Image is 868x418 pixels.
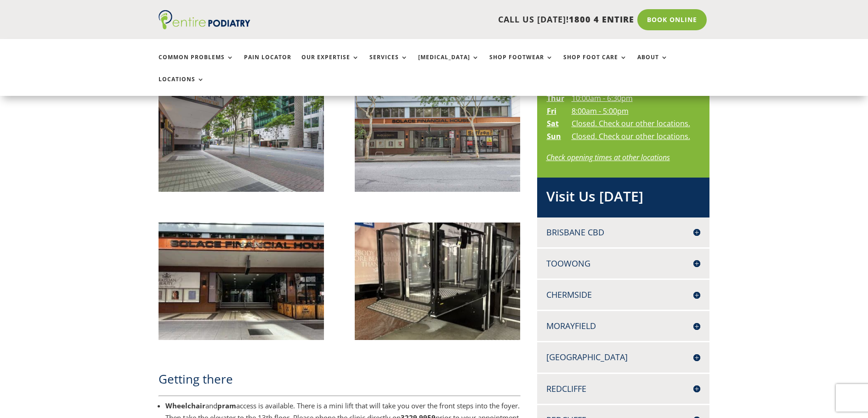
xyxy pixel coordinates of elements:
[369,54,408,74] a: Services
[571,92,691,105] td: 10:00am - 6:30pm
[546,227,701,238] h4: Brisbane CBD
[546,258,701,269] h4: Toowong
[355,82,521,192] img: Brisbane CBD Podiatrist Entire Podiatry
[637,9,707,30] a: Book Online
[301,54,359,74] a: Our Expertise
[569,14,634,25] span: 1800 4 ENTIRE
[286,14,634,26] p: CALL US [DATE]!
[244,54,291,74] a: Pain Locator
[571,117,691,130] td: Closed. Check our other locations.
[546,351,701,363] h4: [GEOGRAPHIC_DATA]
[217,401,236,410] strong: pram
[546,187,701,211] h2: Visit Us [DATE]
[418,54,479,74] a: [MEDICAL_DATA]
[355,223,521,340] img: wheelchair lift improving accessibility at entire podiatry creek street brisbane
[159,10,250,29] img: logo (1)
[159,371,521,392] h2: Getting there
[547,106,556,116] strong: Fri
[165,401,205,410] strong: Wheelchair
[637,54,668,74] a: About
[547,93,564,103] strong: Thur
[546,152,670,162] a: Check opening times at other locations
[563,54,627,74] a: Shop Foot Care
[547,131,561,141] strong: Sun
[546,320,701,332] h4: Morayfield
[547,118,559,128] strong: Sat
[159,223,324,340] img: View of entrance to Entire Podiatry Creek Street Brisbane
[546,383,701,395] h4: Redcliffe
[571,105,691,118] td: 8:00am - 5:00pm
[159,22,250,31] a: Entire Podiatry
[546,289,701,301] h4: Chermside
[159,54,234,74] a: Common Problems
[489,54,553,74] a: Shop Footwear
[159,82,324,192] img: Brisbane CBD Podiatrist Entire Podiatry
[571,130,691,143] td: Closed. Check our other locations.
[159,76,204,96] a: Locations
